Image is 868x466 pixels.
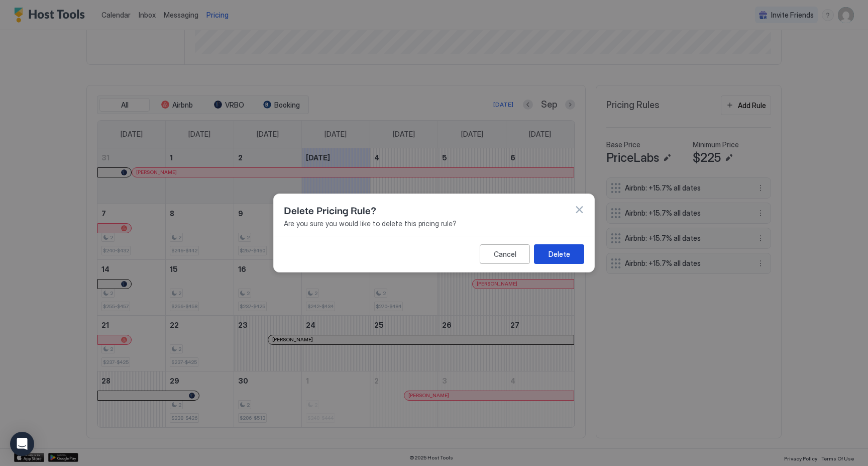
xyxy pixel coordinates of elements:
[480,244,530,264] button: Cancel
[10,432,34,456] div: Open Intercom Messenger
[284,219,584,228] span: Are you sure you would like to delete this pricing rule?
[549,249,570,259] div: Delete
[534,244,584,264] button: Delete
[494,249,516,259] div: Cancel
[284,202,376,217] span: Delete Pricing Rule?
